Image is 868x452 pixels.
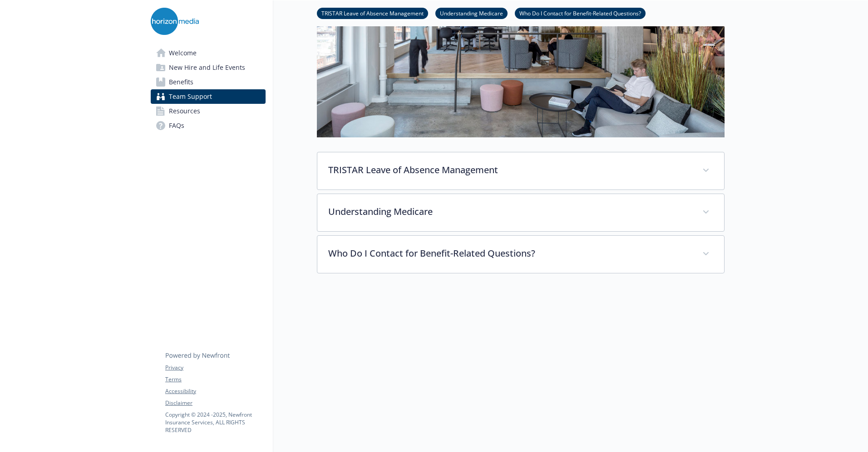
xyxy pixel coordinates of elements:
p: Copyright © 2024 - 2025 , Newfront Insurance Services, ALL RIGHTS RESERVED [165,411,265,434]
span: Resources [169,104,200,118]
p: TRISTAR Leave of Absence Management [328,163,691,177]
a: Terms [165,375,265,384]
p: Understanding Medicare [328,205,691,219]
a: Benefits [151,75,266,89]
a: Resources [151,104,266,118]
a: Privacy [165,364,265,372]
span: New Hire and Life Events [169,60,245,75]
div: Who Do I Contact for Benefit-Related Questions? [317,236,724,273]
div: TRISTAR Leave of Absence Management [317,152,724,190]
span: FAQs [169,118,184,133]
span: Team Support [169,89,212,104]
a: Disclaimer [165,399,265,407]
div: Understanding Medicare [317,194,724,231]
a: Team Support [151,89,266,104]
span: Welcome [169,46,197,60]
a: Welcome [151,46,266,60]
a: FAQs [151,118,266,133]
a: New Hire and Life Events [151,60,266,75]
span: Benefits [169,75,193,89]
a: Understanding Medicare [435,9,508,17]
a: Who Do I Contact for Benefit-Related Questions? [515,9,646,17]
p: Who Do I Contact for Benefit-Related Questions? [328,247,691,260]
a: TRISTAR Leave of Absence Management [317,9,428,17]
a: Accessibility [165,387,265,395]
